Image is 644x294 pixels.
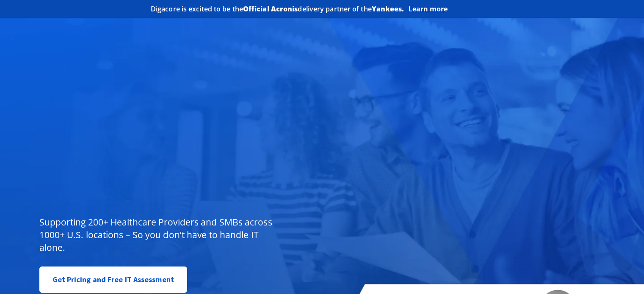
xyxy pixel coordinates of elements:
a: Get Pricing and Free IT Assessment [39,267,187,293]
p: Supporting 200+ Healthcare Providers and SMBs across 1000+ U.S. locations – So you don’t have to ... [39,216,276,254]
span: Get Pricing and Free IT Assessment [53,271,174,288]
b: Yankees. [372,4,404,14]
img: Acronis [452,3,494,15]
b: Official Acronis [243,4,298,14]
h2: Digacore is excited to be the delivery partner of the [151,5,404,12]
a: Learn more [409,5,448,13]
